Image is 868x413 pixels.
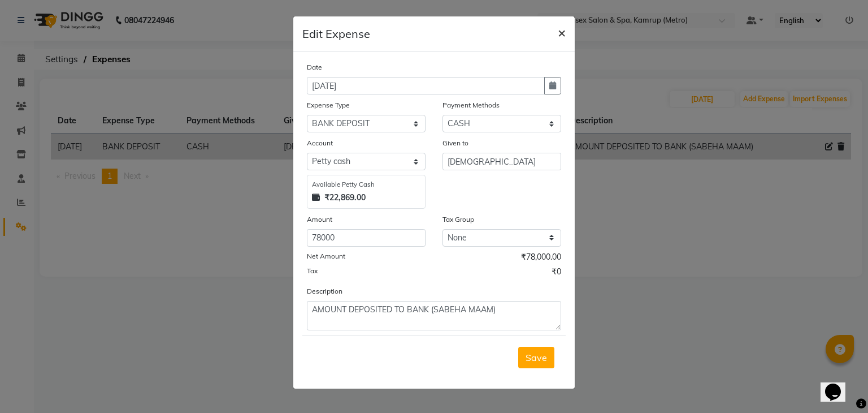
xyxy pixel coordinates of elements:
iframe: chat widget [821,368,857,402]
label: Tax Group [442,214,474,225]
label: Date [307,62,322,72]
label: Payment Methods [442,100,500,110]
label: Expense Type [307,100,350,110]
span: ₹78,000.00 [521,251,561,266]
span: Save [526,352,547,363]
div: Available Petty Cash [312,180,420,190]
button: Close [549,16,575,48]
label: Description [307,286,342,296]
label: Tax [307,266,318,276]
label: Amount [307,214,332,225]
label: Given to [442,138,468,148]
label: Net Amount [307,251,345,261]
button: Save [518,347,554,368]
span: × [558,24,566,41]
input: Given to [442,153,561,170]
strong: ₹22,869.00 [324,192,366,204]
label: Account [307,138,333,148]
input: Amount [307,229,426,247]
span: ₹0 [552,266,561,281]
h5: Edit Expense [302,25,370,42]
